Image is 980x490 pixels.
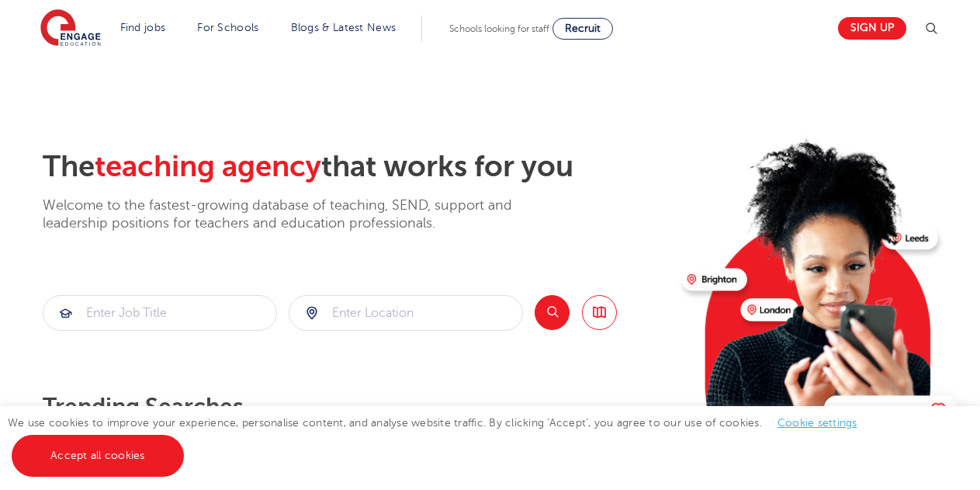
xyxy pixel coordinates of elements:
span: Schools looking for staff [449,23,549,34]
div: Submit [43,295,277,331]
a: Sign up [838,17,906,40]
span: Recruit [565,23,601,34]
a: Cookie settings [777,417,857,429]
p: Welcome to the fastest-growing database of teaching, SEND, support and leadership positions for t... [43,196,555,233]
div: Submit [289,295,523,331]
a: Accept all cookies [12,435,184,477]
img: Engage Education [40,9,101,48]
a: Find jobs [120,22,166,33]
input: Submit [289,296,522,330]
h2: The that works for you [43,149,669,185]
a: For Schools [197,22,258,33]
p: Trending searches [43,393,669,421]
span: teaching agency [95,150,321,183]
span: We use cookies to improve your experience, personalise content, and analyse website traffic. By c... [8,417,873,461]
a: Blogs & Latest News [291,22,397,33]
button: Search [535,295,570,330]
a: Recruit [552,18,613,40]
input: Submit [43,296,276,330]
